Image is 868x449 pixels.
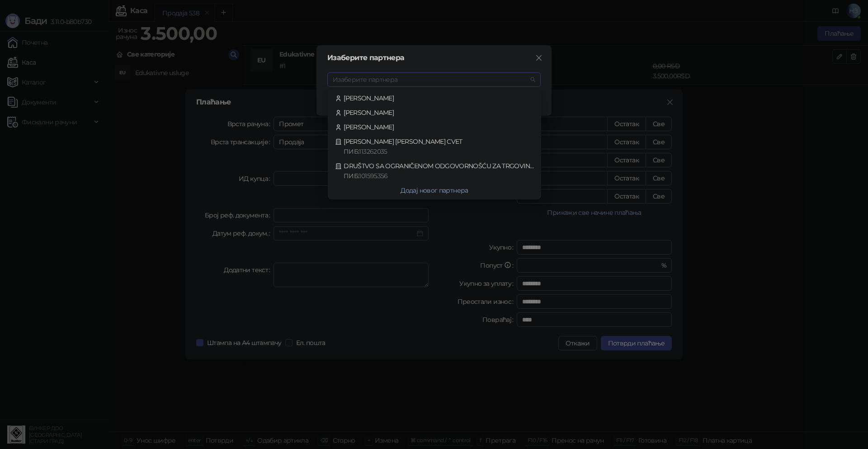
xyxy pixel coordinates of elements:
[335,93,534,103] div: [PERSON_NAME]
[532,54,546,61] span: Close
[344,172,359,180] span: ПИБ :
[335,108,534,118] div: [PERSON_NAME]
[335,161,534,181] div: DRUŠTVO SA OGRANIČENOM ODGOVORNOŠĆU ZA TRGOVINU I USLUGE [PERSON_NAME] [PERSON_NAME]
[359,172,387,180] span: 101595356
[327,54,541,61] div: Изаберите партнера
[344,147,359,156] span: ПИБ :
[535,54,542,61] span: close
[335,122,534,132] div: [PERSON_NAME]
[532,51,546,65] button: Close
[359,147,387,156] span: 113262035
[330,183,539,198] button: Додај новог партнера
[335,137,534,156] div: [PERSON_NAME] [PERSON_NAME] CVET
